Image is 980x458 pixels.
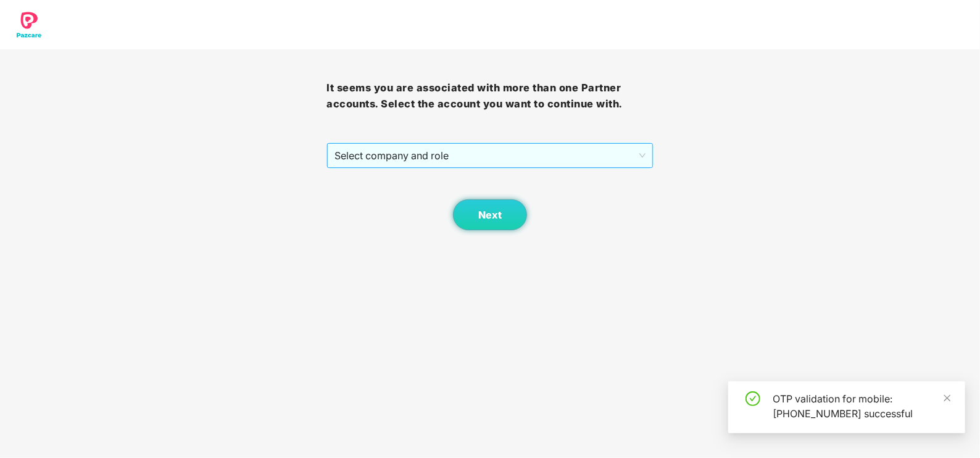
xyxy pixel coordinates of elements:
span: close [943,394,952,402]
button: Next [453,199,527,230]
span: Next [478,209,502,221]
h3: It seems you are associated with more than one Partner accounts. Select the account you want to c... [326,80,653,112]
span: Select company and role [334,144,645,167]
span: check-circle [745,391,760,406]
div: OTP validation for mobile: [PHONE_NUMBER] successful [773,391,950,421]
